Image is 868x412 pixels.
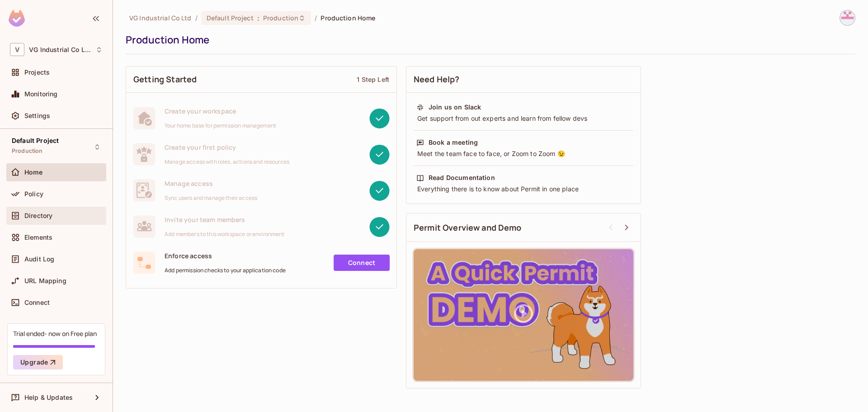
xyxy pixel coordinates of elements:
[24,190,43,198] span: Policy
[357,75,389,84] div: 1 Step Left
[840,10,855,25] img: developer.admin@vg-industrial.com
[416,185,631,194] div: Everything there is to know about Permit in one place
[207,14,254,22] span: Default Project
[126,33,851,47] div: Production Home
[24,394,73,401] span: Help & Updates
[129,14,192,22] span: the active workspace
[321,14,375,22] span: Production Home
[10,43,24,56] span: V
[24,169,43,176] span: Home
[24,277,66,284] span: URL Mapping
[257,14,260,22] span: :
[13,329,97,338] div: Trial ended- now on Free plan
[414,222,522,233] span: Permit Overview and Demo
[165,231,285,238] span: Add members to this workspace or environment
[29,46,91,53] span: Workspace: VG Industrial Co Ltd
[165,215,285,224] span: Invite your team members
[429,103,481,112] div: Join us on Slack
[429,138,478,147] div: Book a meeting
[12,147,43,155] span: Production
[165,251,286,260] span: Enforce access
[165,122,276,129] span: Your home base for permission management
[263,14,298,22] span: Production
[429,173,495,182] div: Read Documentation
[414,74,460,85] span: Need Help?
[12,137,59,144] span: Default Project
[24,69,50,76] span: Projects
[334,255,390,271] a: Connect
[9,10,25,27] img: SReyMgAAAABJRU5ErkJggg==
[13,355,63,369] button: Upgrade
[133,74,197,85] span: Getting Started
[165,194,257,202] span: Sync users and manage their access
[165,143,289,152] span: Create your first policy
[165,179,257,188] span: Manage access
[24,256,54,263] span: Audit Log
[315,14,317,22] li: /
[24,212,52,219] span: Directory
[416,149,631,158] div: Meet the team face to face, or Zoom to Zoom 😉
[24,299,50,306] span: Connect
[165,267,286,274] span: Add permission checks to your application code
[165,158,289,166] span: Manage access with roles, actions and resources
[165,107,276,115] span: Create your workspace
[24,234,52,241] span: Elements
[195,14,198,22] li: /
[24,112,50,119] span: Settings
[416,114,631,123] div: Get support from out experts and learn from fellow devs
[24,90,58,98] span: Monitoring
